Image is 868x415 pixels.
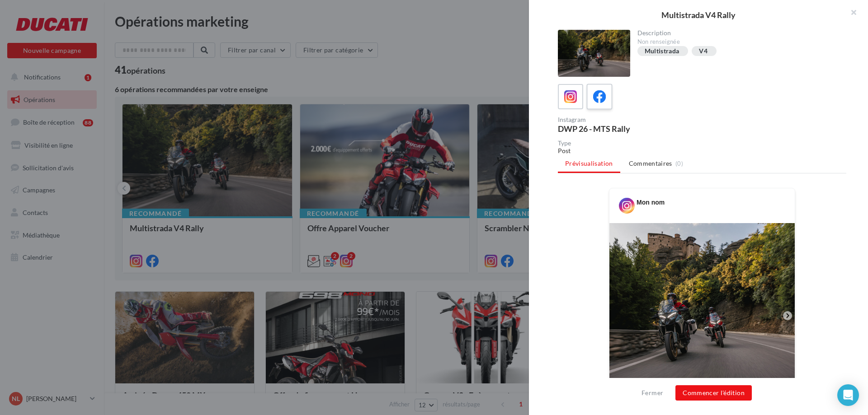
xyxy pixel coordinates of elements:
div: Multistrada V4 Rally [543,11,854,19]
div: DWP 26 - MTS Rally [558,125,698,133]
button: Fermer [638,387,667,398]
div: Post [558,146,846,155]
div: Multistrada [645,48,679,55]
span: (0) [675,160,683,167]
span: Commentaires [629,159,672,168]
div: Mon nom [637,198,665,207]
div: Open Intercom Messenger [837,384,859,406]
button: Commencer l'édition [675,385,752,401]
div: Type [558,140,846,146]
div: Description [637,30,840,36]
div: Instagram [558,117,698,123]
div: V4 [699,48,708,55]
div: Non renseignée [637,38,840,46]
